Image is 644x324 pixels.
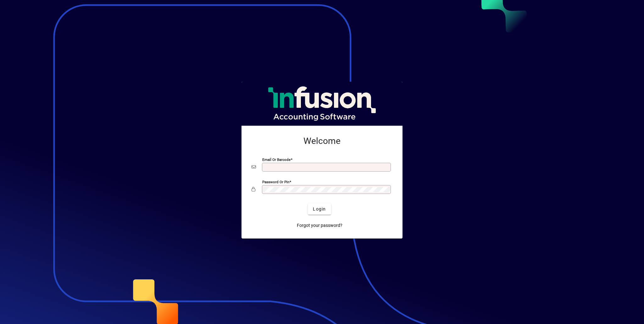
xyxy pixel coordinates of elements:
button: Login [308,203,331,215]
h2: Welcome [252,136,392,146]
mat-label: Password or Pin [262,180,289,184]
span: Login [313,206,326,212]
span: Forgot your password? [297,222,342,229]
mat-label: Email or Barcode [262,157,291,162]
a: Forgot your password? [294,220,345,231]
